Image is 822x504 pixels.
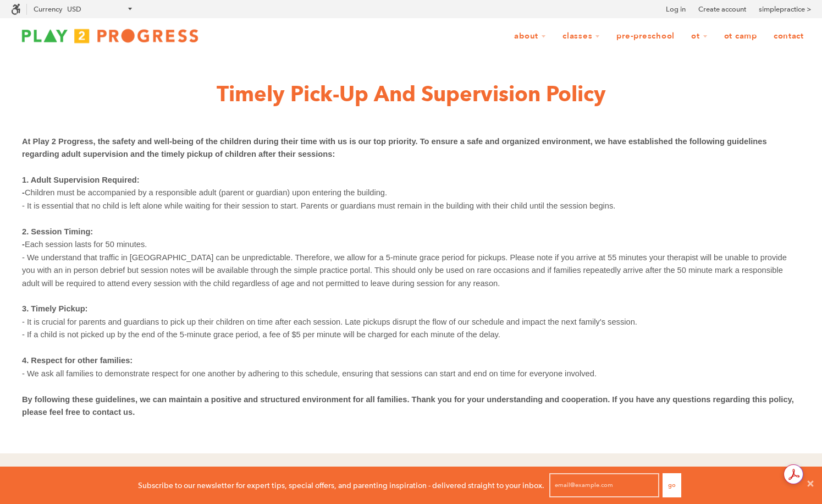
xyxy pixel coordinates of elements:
[217,81,606,107] b: Timely Pick-up and Supervision Policy
[663,473,681,497] button: Go
[22,304,87,313] span: 3. Timely Pickup:
[666,4,686,15] a: Log in
[22,330,500,339] span: - If a child is not picked up by the end of the 5-minute grace period, a fee of $5 per minute wil...
[22,253,789,288] span: - We understand that traffic in [GEOGRAPHIC_DATA] can be unpredictable. Therefore, we allow for a...
[34,5,62,13] label: Currency
[549,473,659,497] input: email@example.com
[138,479,544,491] p: Subscribe to our newsletter for expert tips, special offers, and parenting inspiration - delivere...
[25,188,387,197] span: Children must be accompanied by a responsible adult (parent or guardian) upon entering the building.
[22,201,615,210] span: - It is essential that no child is left alone while waiting for their session to start. Parents o...
[759,4,811,15] a: simplepractice >
[507,26,553,47] a: About
[11,25,209,47] img: Play2Progress logo
[22,227,93,236] span: 2. Session Timing:
[22,395,796,417] span: By following these guidelines, we can maintain a positive and structured environment for all fami...
[22,356,133,365] span: 4. Respect for other families:
[684,26,715,47] a: OT
[698,4,746,15] a: Create account
[22,240,25,249] span: -
[609,26,682,47] a: Pre-Preschool
[22,176,140,184] span: 1. Adult Supervision Required:
[717,26,764,47] a: OT Camp
[766,26,811,47] a: Contact
[25,240,147,249] span: Each session lasts for 50 minutes.
[22,369,597,378] span: - We ask all families to demonstrate respect for one another by adhering to this schedule, ensuri...
[22,188,25,197] span: -
[22,137,769,158] span: At Play 2 Progress, the safety and well-being of the children during their time with us is our to...
[555,26,607,47] a: Classes
[22,317,637,326] span: - It is crucial for parents and guardians to pick up their children on time after each session. L...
